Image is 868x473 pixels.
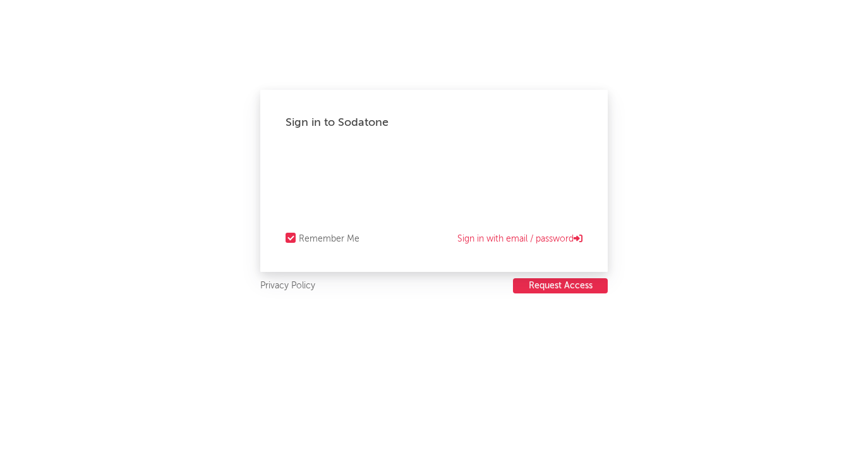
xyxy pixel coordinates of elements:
a: Privacy Policy [260,278,315,294]
button: Request Access [513,278,608,293]
div: Sign in to Sodatone [286,115,582,130]
div: Remember Me [299,231,359,247]
a: Sign in with email / password [457,231,582,247]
